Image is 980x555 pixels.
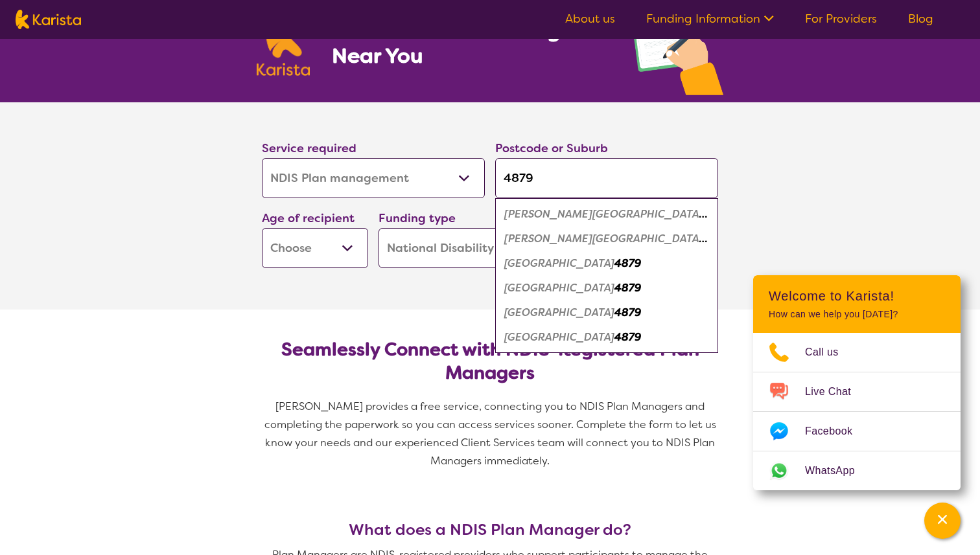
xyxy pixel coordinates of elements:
[646,11,774,27] a: Funding Information
[502,300,712,325] div: Trinity Beach 4879
[332,17,603,69] h1: Find NDIS Plan Managers Near You
[805,422,868,441] span: Facebook
[504,256,614,270] em: [GEOGRAPHIC_DATA]
[614,306,641,319] em: 4879
[614,256,641,270] em: 4879
[504,232,707,245] em: [PERSON_NAME][GEOGRAPHIC_DATA]
[502,202,712,227] div: Clifton Beach 4879
[504,207,707,221] em: [PERSON_NAME][GEOGRAPHIC_DATA]
[257,6,310,76] img: Karista logo
[504,281,614,295] em: [GEOGRAPHIC_DATA]
[502,227,712,251] div: Ellis Beach 4879
[504,306,614,319] em: [GEOGRAPHIC_DATA]
[264,400,719,468] span: [PERSON_NAME] provides a free service, connecting you to NDIS Plan Managers and completing the pa...
[16,10,81,29] img: Karista logo
[753,275,961,490] div: Channel Menu
[565,11,615,27] a: About us
[495,158,718,198] input: Type
[495,141,608,156] label: Postcode or Suburb
[379,210,456,226] label: Funding type
[272,338,708,385] h2: Seamlessly Connect with NDIS-Registered Plan Managers
[769,309,945,320] p: How can we help you [DATE]?
[502,325,712,350] div: Trinity Park 4879
[257,521,723,539] h3: What does a NDIS Plan Manager do?
[614,281,641,295] em: 4879
[502,276,712,300] div: Palm Cove 4879
[504,330,614,344] em: [GEOGRAPHIC_DATA]
[805,461,870,481] span: WhatsApp
[805,343,854,362] span: Call us
[769,288,945,304] h2: Welcome to Karista!
[753,451,961,490] a: Web link opens in a new tab.
[262,210,355,226] label: Age of recipient
[502,251,712,276] div: Kewarra Beach 4879
[614,330,641,344] em: 4879
[908,11,933,27] a: Blog
[924,503,961,539] button: Channel Menu
[262,141,356,156] label: Service required
[753,333,961,490] ul: Choose channel
[805,11,877,27] a: For Providers
[805,382,867,402] span: Live Chat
